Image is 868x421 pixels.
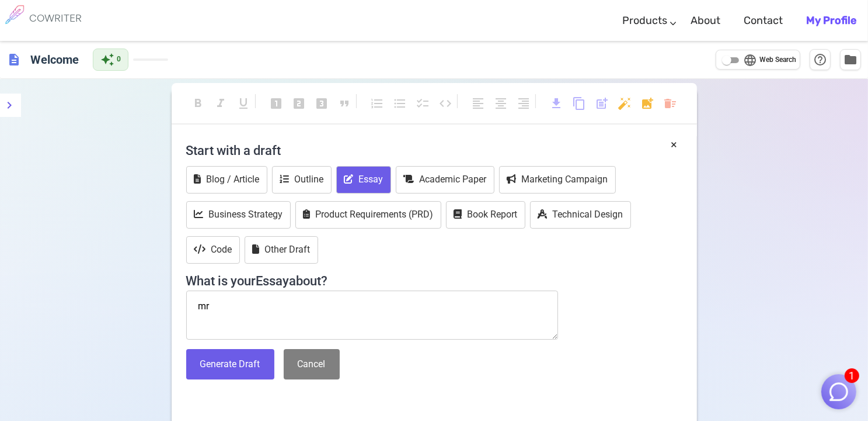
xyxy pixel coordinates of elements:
[186,201,291,229] button: Business Strategy
[396,166,494,194] button: Academic Paper
[759,54,796,66] span: Web Search
[100,53,114,67] span: auto_awesome
[214,96,228,111] span: format_italic
[813,53,827,67] span: help_outline
[272,166,332,194] button: Outline
[622,4,667,38] a: Products
[494,96,508,111] span: format_align_center
[292,96,306,111] span: looks_two
[29,13,82,23] h6: COWRITER
[821,374,856,409] button: 1
[806,14,856,27] b: My Profile
[810,49,831,70] button: Help & Shortcuts
[530,201,631,229] button: Technical Design
[840,49,861,70] button: Manage Documents
[671,136,678,153] button: ×
[336,166,391,194] button: Essay
[284,349,340,380] button: Cancel
[186,267,682,289] h4: What is your Essay about?
[245,236,318,264] button: Other Draft
[186,136,682,164] h4: Start with a draft
[236,96,250,111] span: format_underlined
[572,96,586,111] span: content_copy
[315,96,329,111] span: looks_3
[117,54,121,65] span: 0
[806,4,856,38] a: My Profile
[186,236,240,264] button: Code
[438,96,452,111] span: code
[744,4,783,38] a: Contact
[26,48,83,71] h6: Click to edit title
[843,53,857,67] span: folder
[549,96,563,111] span: download
[663,96,677,111] span: delete_sweep
[337,96,351,111] span: format_quote
[828,381,850,403] img: Close chat
[191,96,205,111] span: format_bold
[393,96,407,111] span: format_list_bulleted
[446,201,525,229] button: Book Report
[186,291,559,340] textarea: mr
[640,96,654,111] span: add_photo_alternate
[618,96,632,111] span: auto_fix_high
[743,53,757,67] span: language
[269,96,283,111] span: looks_one
[471,96,485,111] span: format_align_left
[845,368,859,383] span: 1
[186,166,267,194] button: Blog / Article
[691,4,720,38] a: About
[416,96,430,111] span: checklist
[370,96,384,111] span: format_list_numbered
[7,53,21,67] span: description
[595,96,609,111] span: post_add
[186,349,274,380] button: Generate Draft
[517,96,531,111] span: format_align_right
[295,201,441,229] button: Product Requirements (PRD)
[499,166,616,194] button: Marketing Campaign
